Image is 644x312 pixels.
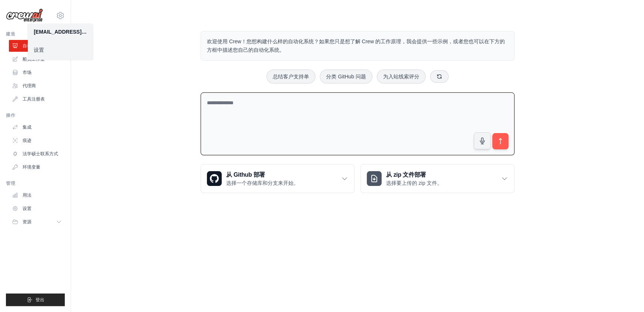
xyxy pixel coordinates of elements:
[23,138,31,143] font: 痕迹
[607,277,644,312] div: 聊天小组件
[9,40,65,52] a: 自动化
[23,193,31,198] font: 用法
[6,31,15,37] font: 建造
[23,151,58,156] font: 法学硕士联系方式
[34,29,124,35] font: [EMAIL_ADDRESS][DOMAIN_NAME]
[9,216,65,228] button: 资源
[9,189,65,201] a: 用法
[377,69,426,84] button: 为入站线索评分
[226,172,265,178] font: 从 Github 部署
[383,74,419,79] font: 为入站线索评分
[23,165,40,170] font: 环境变量
[36,297,44,302] font: 登出
[34,47,44,53] font: 设置
[23,125,31,130] font: 集成
[6,113,15,118] font: 操作
[9,67,65,78] a: 市场
[6,181,15,186] font: 管理
[9,203,65,214] a: 设置
[23,70,31,75] font: 市场
[9,135,65,146] a: 痕迹
[326,74,366,79] font: 分类 GitHub 问题
[226,180,299,186] font: 选择一个存储库和分支来开始。
[28,43,93,57] a: 设置
[9,121,65,133] a: 集成
[386,180,442,186] font: 选择要上传的 zip 文件。
[23,43,36,48] font: 自动化
[6,9,43,23] img: 标识
[23,57,45,62] font: 船员工作室
[9,93,65,105] a: 工具注册表
[266,69,315,84] button: 总结客户支持单
[9,161,65,173] a: 环境变量
[320,69,372,84] button: 分类 GitHub 问题
[23,206,31,211] font: 设置
[23,96,45,102] font: 工具注册表
[386,172,426,178] font: 从 zip 文件部署
[273,74,309,79] font: 总结客户支持单
[6,294,65,306] button: 登出
[9,53,65,65] a: 船员工作室
[207,38,505,53] font: 欢迎使用 Crew！您想构建什么样的自动化系统？如果您只是想了解 Crew 的工作原理，我会提供一些示例，或者您也可以在下方的方框中描述您自己的自动化系统。
[23,219,31,224] font: 资源
[9,80,65,92] a: 代理商
[9,148,65,160] a: 法学硕士联系方式
[607,277,644,312] iframe: Chat Widget
[23,83,36,88] font: 代理商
